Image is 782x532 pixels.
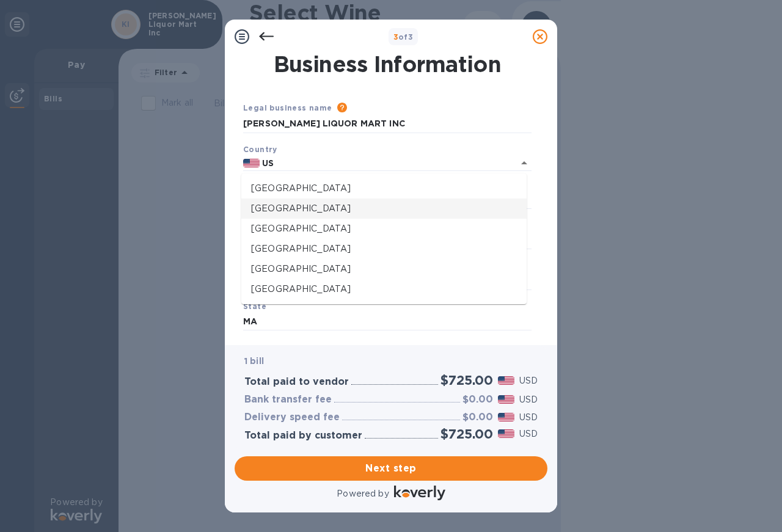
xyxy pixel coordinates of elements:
img: Logo [394,486,445,500]
input: Enter state [243,313,532,331]
h3: $0.00 [462,394,493,406]
input: Enter legal business name [243,115,532,133]
input: Select country [260,156,497,171]
span: 3 [393,32,398,42]
button: Close [516,155,533,172]
span: Next step [244,461,538,476]
h3: Delivery speed fee [244,412,340,423]
button: Next step [235,456,547,481]
img: USD [498,395,514,404]
p: USD [519,374,538,387]
h1: Business Information [241,51,534,77]
b: Country [243,145,277,154]
p: USD [519,411,538,424]
p: [GEOGRAPHIC_DATA] [251,283,517,296]
b: 1 bill [244,356,264,366]
p: [GEOGRAPHIC_DATA] [251,242,517,255]
img: USD [498,376,514,385]
p: Powered by [337,487,389,500]
p: [GEOGRAPHIC_DATA] [251,222,517,235]
p: [GEOGRAPHIC_DATA] [251,263,517,275]
img: USD [498,429,514,438]
h2: $725.00 [440,426,493,442]
img: USD [498,413,514,421]
p: USD [519,428,538,440]
b: of 3 [393,32,414,42]
h3: Total paid to vendor [244,376,349,388]
h3: Bank transfer fee [244,394,332,406]
b: State [243,302,266,311]
h2: $725.00 [440,373,493,388]
p: [GEOGRAPHIC_DATA] [251,202,517,215]
p: USD [519,393,538,406]
h3: $0.00 [462,412,493,423]
p: [GEOGRAPHIC_DATA] [251,182,517,195]
b: Legal business name [243,103,332,112]
img: US [243,159,260,167]
h3: Total paid by customer [244,430,362,442]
